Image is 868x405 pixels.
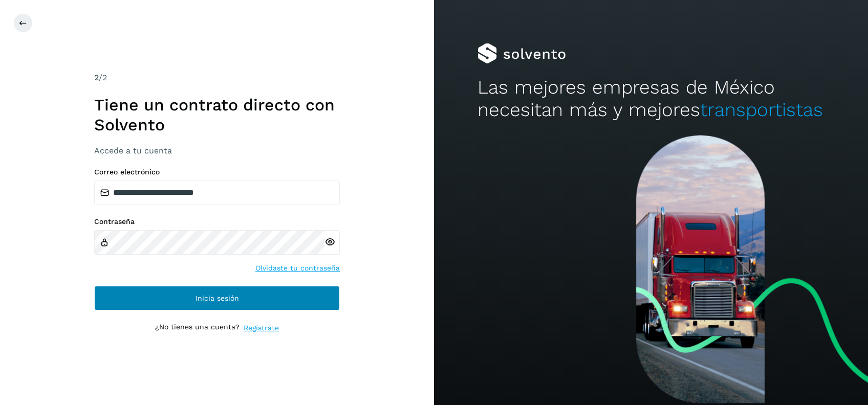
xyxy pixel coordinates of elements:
[700,99,823,121] span: transportistas
[94,146,340,155] h3: Accede a tu cuenta
[155,323,240,333] p: ¿No tienes una cuenta?
[94,286,340,310] button: Inicia sesión
[94,217,340,226] label: Contraseña
[255,263,340,274] a: Olvidaste tu contraseña
[94,95,340,134] h1: Tiene un contrato directo con Solvento
[94,73,99,82] span: 2
[94,72,340,84] div: /2
[94,168,340,176] label: Correo electrónico
[244,323,279,333] a: Regístrate
[478,76,824,122] h2: Las mejores empresas de México necesitan más y mejores
[196,295,239,302] span: Inicia sesión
